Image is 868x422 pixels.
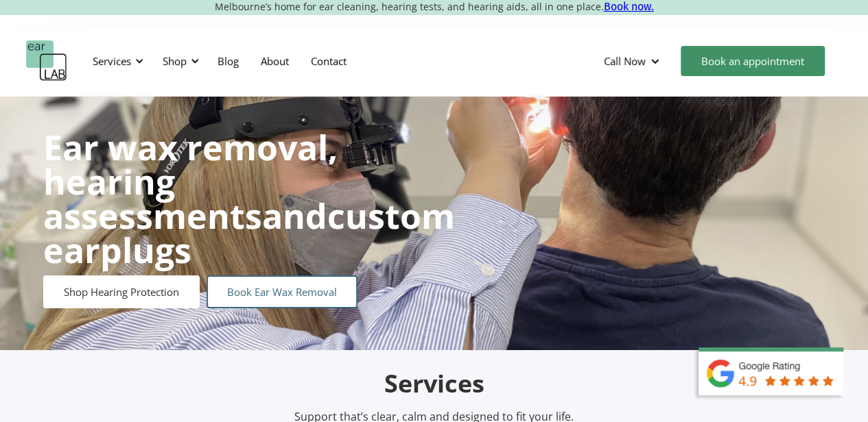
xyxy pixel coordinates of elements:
[93,54,131,68] div: Services
[250,41,300,81] a: About
[43,275,200,308] a: Shop Hearing Protection
[604,54,646,68] div: Call Now
[207,275,357,308] a: Book Ear Wax Removal
[84,40,148,82] div: Services
[43,124,338,239] strong: Ear wax removal, hearing assessments
[154,40,203,82] div: Shop
[163,54,187,68] div: Shop
[112,368,757,400] h2: Services
[300,41,357,81] a: Contact
[26,40,67,82] a: home
[593,40,674,82] div: Call Now
[207,41,250,81] a: Blog
[43,130,455,267] h1: and
[681,46,825,76] a: Book an appointment
[43,193,455,273] strong: custom earplugs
